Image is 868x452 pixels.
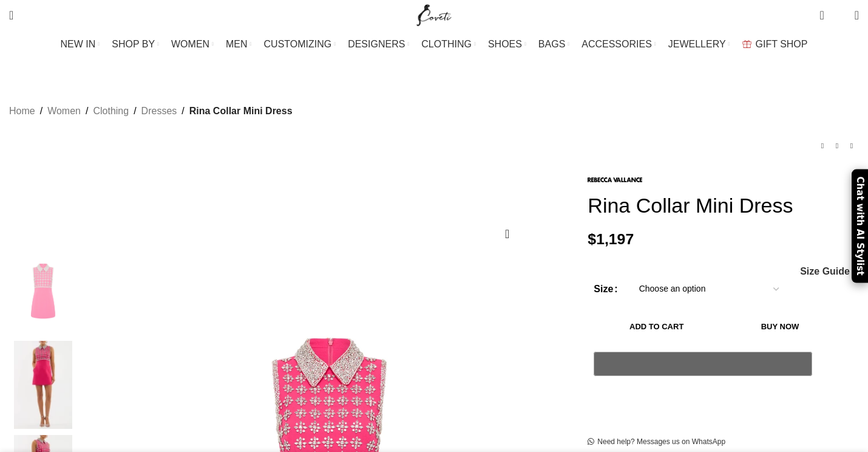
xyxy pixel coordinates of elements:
img: Rebecca Vallance Rina Collar Mini Dress [6,247,80,335]
a: CUSTOMIZING [264,32,336,56]
span: SHOP BY [112,38,155,50]
a: Next product [844,139,859,153]
h1: Rina Collar Mini Dress [588,193,859,218]
a: Site logo [414,9,455,19]
button: Pay with GPay [594,352,812,376]
nav: Breadcrumb [9,103,293,119]
div: Main navigation [3,32,865,56]
a: Previous product [815,139,830,153]
a: BAGS [538,32,569,56]
span: 0 [836,12,845,21]
bdi: 1,197 [588,231,634,247]
a: Home [9,103,35,119]
a: JEWELLERY [668,32,730,56]
span: ACCESSORIES [581,38,652,50]
img: Rebecca Vallance [588,177,642,182]
span: 0 [821,6,830,15]
span: SHOES [488,38,522,50]
a: WOMEN [171,32,214,56]
a: SHOES [488,32,526,56]
span: Rina Collar Mini Dress [189,103,293,119]
span: DESIGNERS [348,38,405,50]
a: Women [47,103,81,119]
label: Size [594,281,617,297]
span: GIFT SHOP [756,38,808,50]
img: Rebecca Vallance Dresses [6,341,80,428]
span: MEN [226,38,248,50]
a: 0 [813,3,830,27]
a: ACCESSORIES [581,32,656,56]
a: Dresses [141,103,177,119]
button: Add to cart [594,314,719,340]
div: My Wishlist [833,3,846,27]
button: Buy now [725,314,835,340]
span: NEW IN [61,38,96,50]
a: DESIGNERS [348,32,409,56]
a: GIFT SHOP [742,32,808,56]
a: Size Guide [799,267,850,276]
span: CLOTHING [421,38,472,50]
span: JEWELLERY [668,38,726,50]
span: $ [588,231,596,247]
a: Search [3,3,19,27]
a: MEN [226,32,251,56]
a: NEW IN [61,32,100,56]
span: WOMEN [171,38,209,50]
span: BAGS [538,38,565,50]
img: GiftBag [742,40,751,48]
span: CUSTOMIZING [264,38,332,50]
a: CLOTHING [421,32,476,56]
iframe: Secure express checkout frame [591,383,815,412]
a: Need help? Messages us on WhatsApp [588,437,725,447]
a: SHOP BY [112,32,159,56]
a: Clothing [93,103,129,119]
